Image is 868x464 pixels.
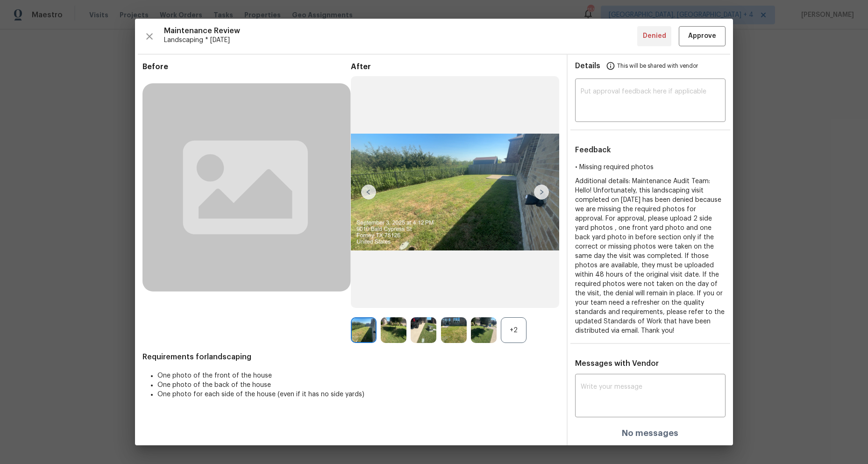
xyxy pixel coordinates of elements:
[164,36,637,45] span: Landscaping * [DATE]
[575,164,654,171] span: • Missing required photos
[157,380,559,390] li: One photo of the back of the house
[164,26,637,36] span: Maintenance Review
[679,26,726,46] button: Approve
[575,55,600,77] span: Details
[142,352,559,362] span: Requirements for landscaping
[617,55,698,77] span: This will be shared with vendor
[157,371,559,380] li: One photo of the front of the house
[575,178,725,334] span: Additional details: Maintenance Audit Team: Hello! Unfortunately, this landscaping visit complete...
[575,360,659,367] span: Messages with Vendor
[157,390,559,399] li: One photo for each side of the house (even if it has no side yards)
[142,62,351,71] span: Before
[361,185,376,200] img: left-chevron-button-url
[501,317,526,343] div: +2
[688,30,716,42] span: Approve
[575,146,611,154] span: Feedback
[534,185,549,200] img: right-chevron-button-url
[351,62,559,71] span: After
[622,428,678,438] h4: No messages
